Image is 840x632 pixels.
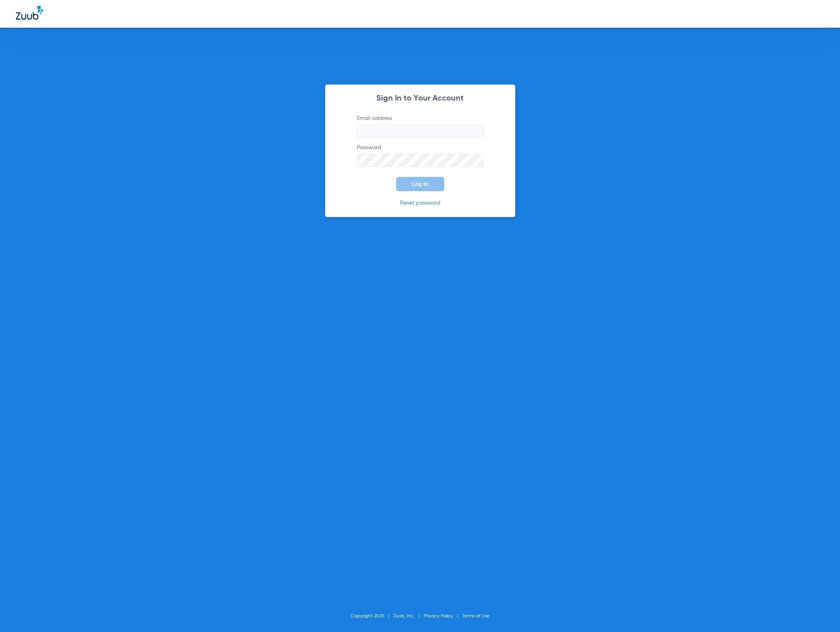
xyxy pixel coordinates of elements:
label: Email address [357,114,483,138]
input: Password [357,154,483,167]
span: Log In [412,181,428,187]
li: Copyright 2025 [351,612,393,620]
label: Password [357,144,483,167]
input: Email address [357,124,483,138]
img: Zuub Logo [16,6,43,20]
li: Zuub, Inc. [393,612,424,620]
h2: Sign In to Your Account [345,95,495,102]
a: Terms of Use [462,614,489,619]
a: Reset password [400,200,440,206]
a: Privacy Policy [424,614,453,619]
button: Log In [396,177,444,191]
